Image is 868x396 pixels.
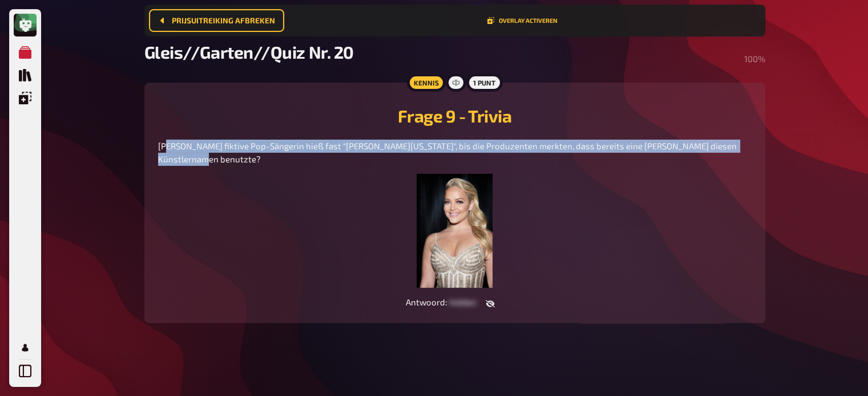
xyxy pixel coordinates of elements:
span: [PERSON_NAME] fiktive Pop-Sängerin hieß fast "[PERSON_NAME][US_STATE]", bis die Produzenten merkt... [158,141,738,164]
a: Mijn Account [14,336,37,359]
span: 100 % [744,54,765,64]
img: image [417,174,492,288]
button: Prijsuitreiking afbreken [149,9,284,32]
div: Kennis [406,74,445,92]
span: hidden [449,297,477,307]
h2: Frage 9 - Trivia [158,105,752,126]
a: Quizcollectie [14,64,37,87]
a: Mijn quizzen [14,41,37,64]
span: Gleis//Garten//Quiz Nr. 20 [144,42,354,62]
button: Overlay activeren [487,17,558,24]
div: 1 punt [466,74,502,92]
div: Antwoord : [158,297,752,309]
span: Prijsuitreiking afbreken [172,17,275,25]
a: Overlays [14,87,37,109]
